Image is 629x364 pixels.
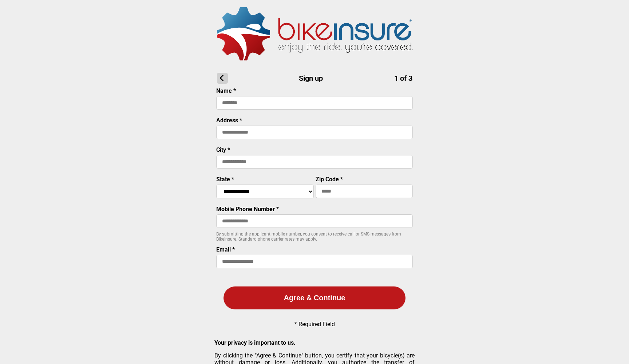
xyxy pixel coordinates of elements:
[223,286,406,309] button: Agree & Continue
[217,73,412,84] h1: Sign up
[216,117,242,124] label: Address *
[216,176,234,183] label: State *
[216,206,279,213] label: Mobile Phone Number *
[216,246,235,253] label: Email *
[216,232,413,242] p: By submitting the applicant mobile number, you consent to receive call or SMS messages from BikeI...
[294,321,335,328] p: * Required Field
[216,87,236,94] label: Name *
[214,339,296,346] strong: Your privacy is important to us.
[216,146,230,153] label: City *
[316,176,343,183] label: Zip Code *
[394,74,412,83] span: 1 of 3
